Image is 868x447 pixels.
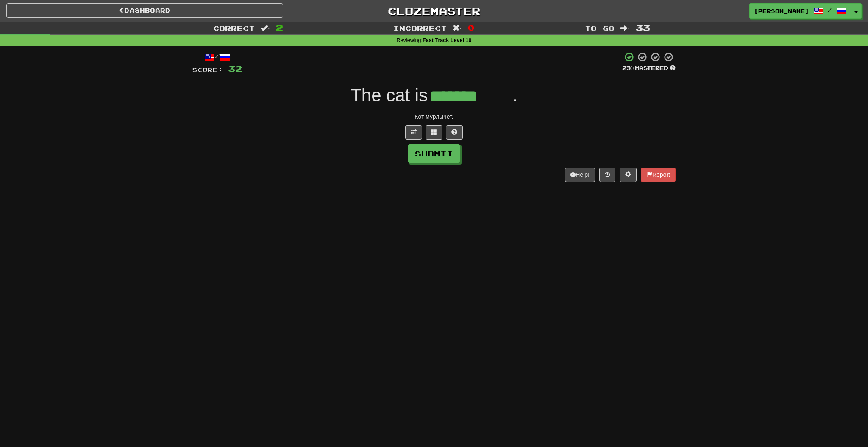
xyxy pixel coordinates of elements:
button: Toggle translation (alt+t) [405,125,422,140]
button: Round history (alt+y) [599,168,615,182]
button: Help! [565,168,595,182]
a: [PERSON_NAME] / [749,3,851,19]
div: Mastered [622,64,676,72]
span: / [828,7,832,13]
span: . [512,85,517,105]
span: 2 [276,22,283,33]
button: Report [641,168,676,182]
a: Dashboard [6,3,283,18]
button: Switch sentence to multiple choice alt+p [426,125,442,140]
span: Incorrect [393,24,447,32]
strong: Fast Track Level 10 [423,37,472,43]
span: Score: [192,66,223,73]
span: 25 % [622,64,635,71]
span: The cat is [351,85,428,105]
span: Correct [213,24,255,32]
span: 32 [228,63,242,74]
span: [PERSON_NAME] [754,7,809,15]
span: 33 [636,22,650,33]
span: 0 [467,22,475,33]
span: : [453,25,462,32]
a: Clozemaster [296,3,573,18]
div: Кот мурлычет. [192,112,676,121]
button: Submit [408,144,460,163]
div: / [192,52,242,62]
button: Single letter hint - you only get 1 per sentence and score half the points! alt+h [446,125,463,140]
span: : [620,25,630,32]
span: To go [585,24,615,32]
span: : [261,25,270,32]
